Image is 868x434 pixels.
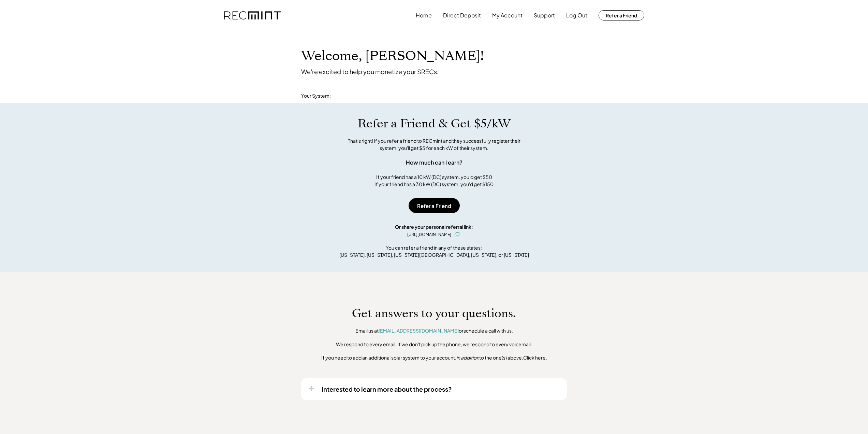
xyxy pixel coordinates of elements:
[534,9,555,22] button: Support
[395,223,473,230] div: Or share your personal referral link:
[409,198,460,213] button: Refer a Friend
[453,230,461,239] button: click to copy
[407,232,451,238] div: [URL][DOMAIN_NAME]
[301,93,331,99] div: Your System:
[301,68,439,75] div: We're excited to help you monetize your SRECs.
[340,137,528,152] div: That's right! If you refer a friend to RECmint and they successfully register their system, you'l...
[599,10,644,20] button: Refer a Friend
[321,354,547,361] div: If you need to add an additional solar system to your account, to the one(s) above,
[406,158,462,167] div: How much can I earn?
[358,116,511,131] h1: Refer a Friend & Get $5/kW
[492,9,523,22] button: My Account
[566,9,587,22] button: Log Out
[352,306,516,321] h1: Get answers to your questions.
[464,327,512,334] a: schedule a call with us
[339,244,529,258] div: You can refer a friend in any of these states: [US_STATE], [US_STATE], [US_STATE][GEOGRAPHIC_DATA...
[379,327,459,334] a: [EMAIL_ADDRESS][DOMAIN_NAME]
[443,9,481,22] button: Direct Deposit
[224,11,281,20] img: recmint-logotype%403x.png
[301,48,484,64] h1: Welcome, [PERSON_NAME]!
[416,9,432,22] button: Home
[374,173,494,188] div: If your friend has a 10 kW (DC) system, you'd get $50 If your friend has a 30 kW (DC) system, you...
[523,354,547,361] u: Click here.
[456,354,479,361] em: in addition
[336,341,532,348] div: We respond to every email. If we don't pick up the phone, we respond to every voicemail.
[355,327,513,334] div: Email us at or .
[322,385,452,393] div: Interested to learn more about the process?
